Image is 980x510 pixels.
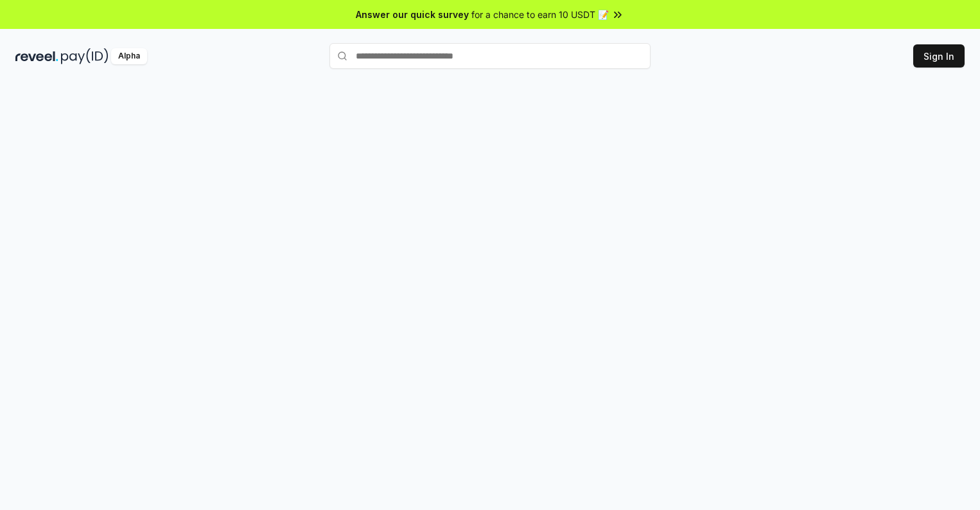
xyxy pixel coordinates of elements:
[61,48,109,64] img: pay_id
[15,48,58,64] img: reveel_dark
[356,8,469,21] span: Answer our quick survey
[471,8,609,21] span: for a chance to earn 10 USDT 📝
[913,44,965,68] button: Sign In
[111,48,147,64] div: Alpha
